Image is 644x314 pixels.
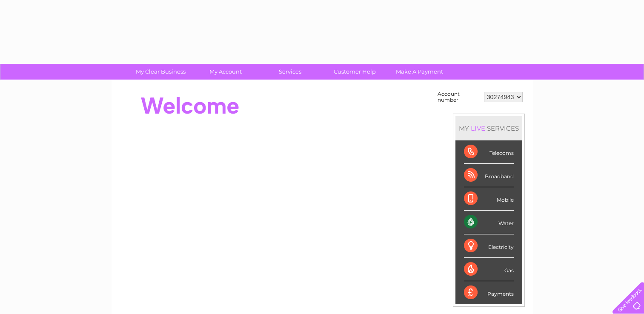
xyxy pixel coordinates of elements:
[384,64,455,80] a: Make A Payment
[190,64,260,80] a: My Account
[320,64,390,80] a: Customer Help
[435,89,482,105] td: Account number
[455,116,522,140] div: MY SERVICES
[464,258,514,281] div: Gas
[464,281,514,304] div: Payments
[126,64,196,80] a: My Clear Business
[464,187,514,211] div: Mobile
[255,64,325,80] a: Services
[464,164,514,187] div: Broadband
[464,211,514,234] div: Water
[464,234,514,258] div: Electricity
